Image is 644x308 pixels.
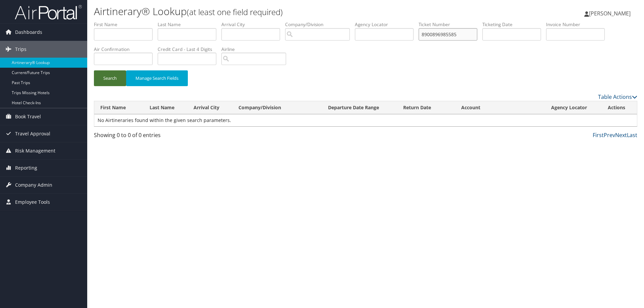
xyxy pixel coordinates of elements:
th: Departure Date Range: activate to sort column ascending [322,101,397,114]
th: Company/Division [232,101,322,114]
a: Next [615,131,627,139]
label: Company/Division [285,21,355,28]
span: [PERSON_NAME] [589,10,631,17]
label: Agency Locator [355,21,419,28]
span: Reporting [15,160,37,176]
th: Actions [602,101,637,114]
div: Showing 0 to 0 of 0 entries [94,131,222,142]
label: Ticketing Date [482,21,546,28]
button: Manage Search Fields [126,70,188,86]
th: First Name: activate to sort column ascending [94,101,144,114]
span: Trips [15,41,26,58]
label: First Name [94,21,158,28]
label: Ticket Number [419,21,482,28]
label: Last Name [158,21,221,28]
th: Account: activate to sort column ascending [455,101,545,114]
span: Book Travel [15,108,41,125]
a: First [593,131,604,139]
td: No Airtineraries found within the given search parameters. [94,114,637,126]
a: [PERSON_NAME] [584,3,637,23]
label: Arrival City [221,21,285,28]
span: Dashboards [15,24,42,41]
label: Air Confirmation [94,46,158,53]
a: Table Actions [598,93,637,101]
th: Agency Locator: activate to sort column ascending [545,101,602,114]
th: Arrival City: activate to sort column ascending [187,101,232,114]
label: Airline [221,46,291,53]
h1: Airtinerary® Lookup [94,4,456,18]
span: Risk Management [15,142,55,159]
small: (at least one field required) [187,6,283,17]
a: Last [627,131,637,139]
label: Invoice Number [546,21,610,28]
span: Travel Approval [15,125,50,142]
span: Company Admin [15,177,52,193]
label: Credit Card - Last 4 Digits [158,46,221,53]
a: Prev [604,131,615,139]
th: Return Date: activate to sort column ascending [397,101,455,114]
span: Employee Tools [15,194,50,210]
img: airportal-logo.png [15,4,82,20]
th: Last Name: activate to sort column ascending [144,101,187,114]
button: Search [94,70,126,86]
